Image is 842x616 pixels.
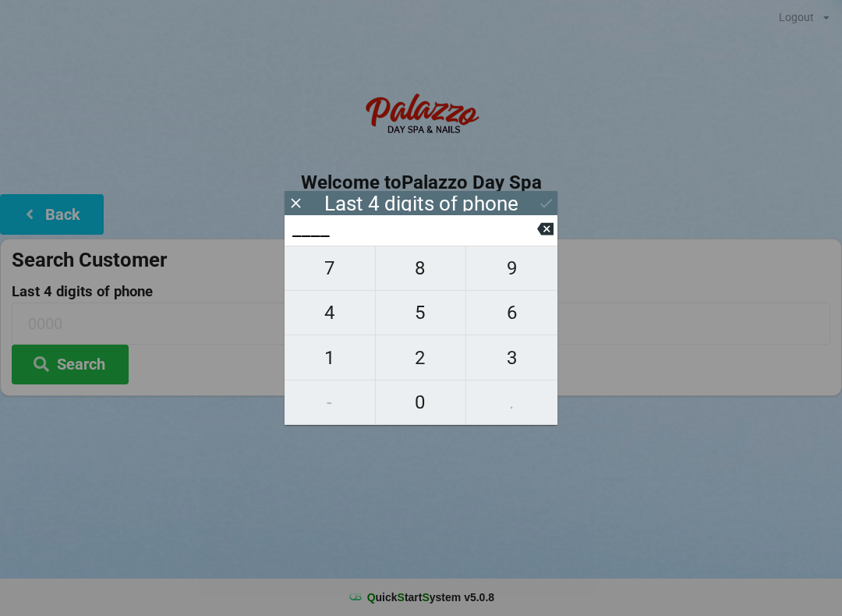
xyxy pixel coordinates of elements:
button: 1 [285,335,376,380]
div: Last 4 digits of phone [324,196,518,211]
button: 8 [376,246,467,291]
button: 2 [376,335,467,380]
button: 7 [285,246,376,291]
button: 3 [466,335,557,380]
span: 0 [376,386,466,419]
span: 1 [285,342,375,374]
span: 2 [376,342,466,374]
button: 0 [376,381,467,425]
button: 4 [285,291,376,335]
span: 6 [466,296,557,329]
span: 3 [466,342,557,374]
span: 5 [376,296,466,329]
button: 5 [376,291,467,335]
span: 7 [285,252,375,285]
button: 9 [466,246,557,291]
span: 4 [285,296,375,329]
span: 9 [466,252,557,285]
span: 8 [376,252,466,285]
button: 6 [466,291,557,335]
